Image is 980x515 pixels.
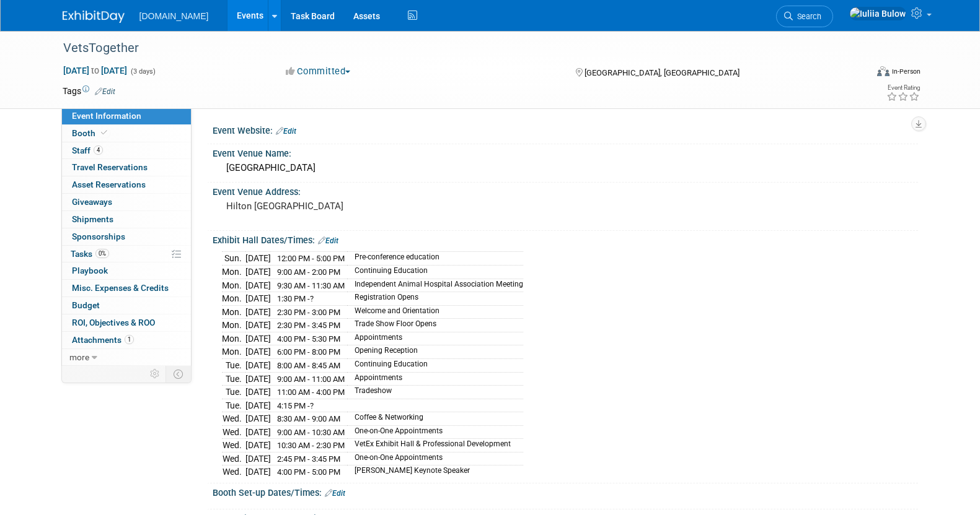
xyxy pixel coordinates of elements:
[347,412,523,426] td: Coffee & Networking
[72,180,146,189] span: Asset Reservations
[849,7,906,20] img: Iuliia Bulow
[69,352,89,362] span: more
[213,183,918,198] div: Event Venue Address:
[347,252,523,266] td: Pre-conference education
[213,121,918,137] div: Event Website:
[277,401,314,410] span: 4:15 PM -
[347,279,523,292] td: Independent Animal Hospital Association Meeting
[245,465,271,478] td: [DATE]
[245,358,271,372] td: [DATE]
[62,262,191,279] a: Playbook
[347,452,523,465] td: One-on-One Appointments
[222,452,245,465] td: Wed.
[59,37,848,59] div: VetsTogether
[245,399,271,412] td: [DATE]
[222,252,245,266] td: Sun.
[62,246,191,262] a: Tasks0%
[277,374,345,384] span: 9:00 AM - 11:00 AM
[222,412,245,426] td: Wed.
[62,314,191,331] a: ROI, Objectives & ROO
[62,194,191,210] a: Giveaways
[222,425,245,439] td: Wed.
[347,465,523,478] td: [PERSON_NAME] Keynote Speaker
[776,6,833,27] a: Search
[72,214,113,224] span: Shipments
[277,334,340,344] span: 4:00 PM - 5:30 PM
[72,111,141,121] span: Event Information
[166,366,191,382] td: Toggle Event Tabs
[245,252,271,266] td: [DATE]
[222,292,245,306] td: Mon.
[245,332,271,345] td: [DATE]
[325,489,345,498] a: Edit
[62,211,191,228] a: Shipments
[125,335,134,344] span: 1
[213,483,918,500] div: Booth Set-up Dates/Times:
[222,332,245,345] td: Mon.
[347,425,523,439] td: One-on-One Appointments
[222,439,245,452] td: Wed.
[585,68,739,77] span: [GEOGRAPHIC_DATA], [GEOGRAPHIC_DATA]
[222,158,909,178] div: [GEOGRAPHIC_DATA]
[62,332,191,348] a: Attachments1
[71,249,109,259] span: Tasks
[245,425,271,439] td: [DATE]
[347,292,523,306] td: Registration Opens
[245,386,271,399] td: [DATE]
[101,129,107,136] i: Booth reservation complete
[245,439,271,452] td: [DATE]
[72,162,148,172] span: Travel Reservations
[245,266,271,279] td: [DATE]
[222,279,245,292] td: Mon.
[222,399,245,412] td: Tue.
[222,465,245,478] td: Wed.
[793,12,821,21] span: Search
[347,266,523,279] td: Continuing Education
[222,372,245,386] td: Tue.
[63,11,125,23] img: ExhibitDay
[245,292,271,306] td: [DATE]
[226,201,493,212] pre: Hilton [GEOGRAPHIC_DATA]
[245,412,271,426] td: [DATE]
[245,372,271,386] td: [DATE]
[277,428,345,437] span: 9:00 AM - 10:30 AM
[62,280,191,296] a: Misc. Expenses & Credits
[347,319,523,332] td: Trade Show Floor Opens
[277,387,345,397] span: 11:00 AM - 4:00 PM
[222,319,245,332] td: Mon.
[62,125,191,142] a: Booth
[95,87,115,96] a: Edit
[62,349,191,366] a: more
[72,266,108,275] span: Playbook
[245,279,271,292] td: [DATE]
[277,347,340,357] span: 6:00 PM - 8:00 PM
[277,321,340,330] span: 2:30 PM - 3:45 PM
[347,358,523,372] td: Continuing Education
[62,297,191,314] a: Budget
[347,386,523,399] td: Tradeshow
[95,249,109,258] span: 0%
[245,305,271,319] td: [DATE]
[277,441,345,450] span: 10:30 AM - 2:30 PM
[72,145,103,155] span: Staff
[222,345,245,359] td: Mon.
[130,67,156,76] span: (3 days)
[89,66,101,76] span: to
[310,294,314,303] span: ?
[72,300,100,310] span: Budget
[277,254,345,263] span: 12:00 PM - 5:00 PM
[72,128,110,138] span: Booth
[276,127,296,136] a: Edit
[144,366,166,382] td: Personalize Event Tab Strip
[891,67,920,76] div: In-Person
[347,305,523,319] td: Welcome and Orientation
[277,308,340,317] span: 2:30 PM - 3:00 PM
[277,267,340,277] span: 9:00 AM - 2:00 PM
[63,65,128,76] span: [DATE] [DATE]
[347,372,523,386] td: Appointments
[277,454,340,464] span: 2:45 PM - 3:45 PM
[277,467,340,477] span: 4:00 PM - 5:00 PM
[281,65,355,78] button: Committed
[72,283,169,293] span: Misc. Expenses & Credits
[213,144,918,160] div: Event Venue Name:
